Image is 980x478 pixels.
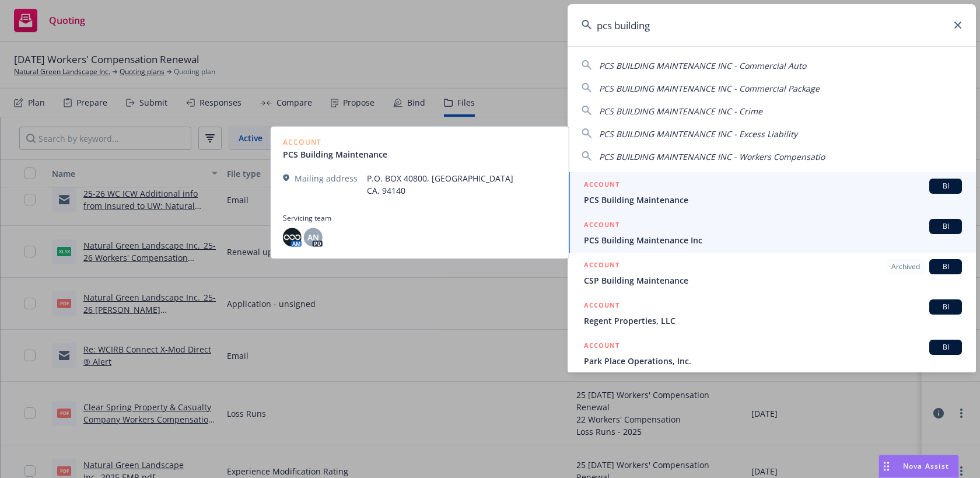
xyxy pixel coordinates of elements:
span: Archived [891,261,920,272]
input: Search... [568,4,976,46]
span: PCS BUILDING MAINTENANCE INC - Commercial Auto [599,60,806,71]
div: Drag to move [879,455,894,477]
span: BI [934,261,957,272]
a: ACCOUNTBIPark Place Operations, Inc. [568,333,976,374]
span: Nova Assist [903,461,949,471]
h5: ACCOUNT [584,259,619,273]
h5: ACCOUNT [584,219,619,233]
span: Regent Properties, LLC [584,315,962,327]
span: BI [934,181,957,191]
span: Park Place Operations, Inc. [584,355,962,367]
span: PCS BUILDING MAINTENANCE INC - Excess Liability [599,128,797,139]
a: ACCOUNTBIPCS Building Maintenance Inc [568,212,976,253]
h5: ACCOUNT [584,299,619,313]
a: ACCOUNTBIRegent Properties, LLC [568,293,976,333]
h5: ACCOUNT [584,179,619,193]
a: ACCOUNTBIPCS Building Maintenance [568,172,976,212]
span: BI [934,342,957,353]
button: Nova Assist [878,455,959,478]
span: PCS BUILDING MAINTENANCE INC - Crime [599,106,762,117]
span: PCS Building Maintenance Inc [584,234,962,246]
span: PCS Building Maintenance [584,194,962,206]
span: PCS BUILDING MAINTENANCE INC - Workers Compensatio [599,151,825,162]
span: BI [934,302,957,312]
a: ACCOUNTArchivedBICSP Building Maintenance [568,253,976,293]
h5: ACCOUNT [584,340,619,354]
span: CSP Building Maintenance [584,274,962,287]
span: BI [934,221,957,232]
span: PCS BUILDING MAINTENANCE INC - Commercial Package [599,83,820,94]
